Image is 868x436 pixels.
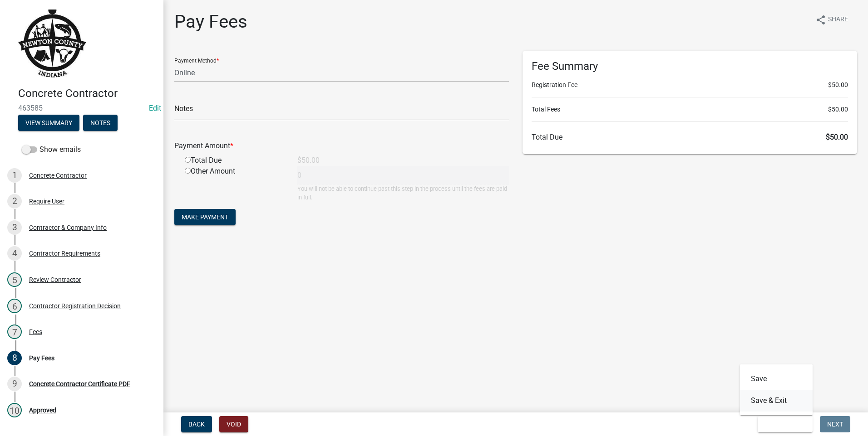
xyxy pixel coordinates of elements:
button: Make Payment [174,209,236,225]
span: Share [828,15,848,25]
button: Back [181,416,212,432]
span: Next [827,421,843,428]
label: Show emails [22,144,81,155]
div: 8 [7,351,22,365]
h6: Fee Summary [532,60,848,73]
div: Require User [29,198,64,204]
wm-modal-confirm: Summary [18,120,79,127]
div: Save & Exit [740,364,813,415]
div: Payment Amount [168,140,516,151]
div: 3 [7,220,22,235]
wm-modal-confirm: Edit Application Number [149,104,161,112]
wm-modal-confirm: Notes [83,120,118,127]
div: 5 [7,272,22,287]
h1: Pay Fees [174,11,247,33]
div: 1 [7,168,22,183]
button: Notes [83,115,118,131]
span: Save & Exit [765,421,800,428]
h4: Concrete Contractor [18,87,156,100]
span: Make Payment [182,213,228,221]
div: 2 [7,194,22,208]
button: Save & Exit [758,416,813,432]
div: 7 [7,325,22,339]
div: Total Due [178,155,291,166]
button: Next [820,416,850,432]
div: Review Contractor [29,276,81,283]
button: Save & Exit [740,390,813,412]
div: Fees [29,329,42,335]
li: Total Fees [532,105,848,114]
div: Other Amount [178,166,291,202]
span: $50.00 [828,105,848,114]
button: View Summary [18,115,79,131]
div: 10 [7,403,22,417]
div: Contractor Registration Decision [29,303,121,309]
div: 9 [7,377,22,391]
div: Contractor Requirements [29,250,100,257]
div: 4 [7,246,22,261]
span: $50.00 [826,133,848,141]
button: Save [740,368,813,390]
span: Back [188,421,205,428]
i: share [815,15,826,25]
button: shareShare [808,11,855,29]
div: Contractor & Company Info [29,224,107,231]
a: Edit [149,104,161,112]
img: Newton County, Indiana [18,10,86,78]
div: Approved [29,407,56,413]
span: 463585 [18,104,145,112]
button: Void [219,416,248,432]
div: Concrete Contractor [29,172,87,179]
li: Registration Fee [532,80,848,90]
div: Pay Fees [29,355,54,361]
span: $50.00 [828,80,848,90]
div: Concrete Contractor Certificate PDF [29,381,130,387]
h6: Total Due [532,133,848,141]
div: 6 [7,299,22,313]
